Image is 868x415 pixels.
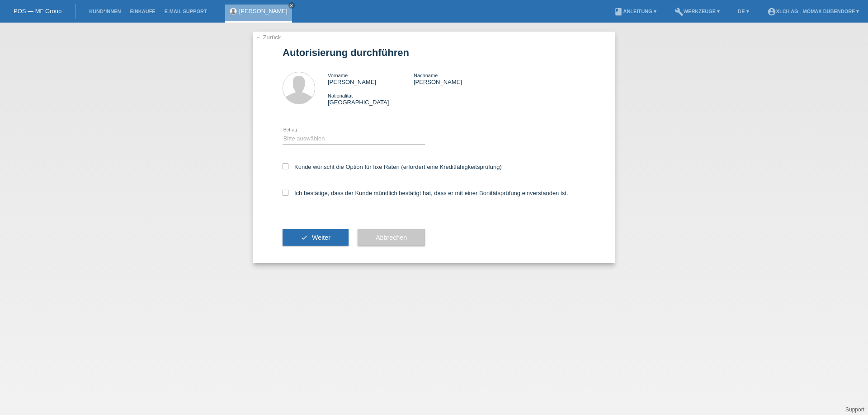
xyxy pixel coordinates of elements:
[288,2,295,9] a: close
[414,72,500,85] div: [PERSON_NAME]
[125,9,160,14] a: Einkäufe
[85,9,125,14] a: Kund*innen
[328,72,414,85] div: [PERSON_NAME]
[283,47,585,58] h1: Autorisierung durchführen
[609,9,660,14] a: bookAnleitung ▾
[358,229,425,246] button: Abbrechen
[239,8,288,14] a: [PERSON_NAME]
[328,92,414,106] div: [GEOGRAPHIC_DATA]
[283,229,349,246] button: check Weiter
[328,73,348,78] span: Vorname
[845,406,864,413] a: Support
[763,9,863,14] a: account_circleXLCH AG - Mömax Dübendorf ▾
[301,234,308,241] i: check
[14,8,61,14] a: POS — MF Group
[675,7,684,16] i: build
[312,234,330,241] span: Weiter
[160,9,212,14] a: E-Mail Support
[376,234,407,241] span: Abbrechen
[283,163,502,170] label: Kunde wünscht die Option für fixe Raten (erfordert eine Kreditfähigkeitsprüfung)
[767,7,776,16] i: account_circle
[328,93,353,98] span: Nationalität
[733,9,753,14] a: DE ▾
[614,7,623,16] i: book
[289,3,294,8] i: close
[670,9,725,14] a: buildWerkzeuge ▾
[414,73,438,78] span: Nachname
[255,34,281,41] a: ← Zurück
[283,190,568,196] label: Ich bestätige, dass der Kunde mündlich bestätigt hat, dass er mit einer Bonitätsprüfung einversta...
